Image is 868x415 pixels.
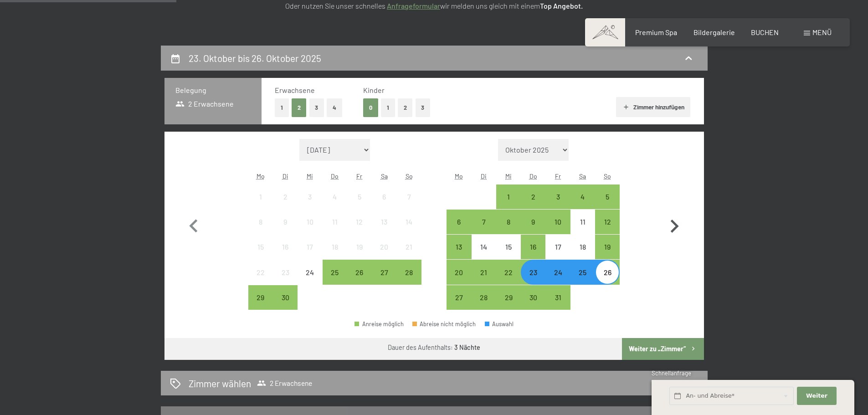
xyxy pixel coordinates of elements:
div: Thu Oct 16 2025 [521,235,545,259]
div: 13 [373,218,395,241]
h2: Zimmer wählen [189,377,251,390]
div: 12 [348,218,371,241]
span: Schnellanfrage [652,369,691,377]
div: 11 [324,218,346,241]
div: Sun Sep 14 2025 [396,210,421,234]
div: 3 [298,193,321,216]
div: Wed Sep 10 2025 [298,210,322,234]
div: 5 [348,193,371,216]
button: 0 [363,98,378,117]
div: 5 [596,193,619,216]
div: Anreise möglich [545,210,570,234]
div: Fri Sep 26 2025 [347,260,372,284]
div: 25 [324,269,346,292]
div: Anreise nicht möglich [273,184,298,209]
div: Anreise möglich [496,285,521,310]
div: Anreise möglich [472,210,496,234]
div: Anreise nicht möglich [323,210,347,234]
div: Anreise nicht möglich [298,184,322,209]
div: Mon Oct 20 2025 [447,260,471,284]
div: Anreise möglich [472,285,496,310]
div: Thu Oct 02 2025 [521,184,545,209]
div: Anreise möglich [472,260,496,284]
div: Anreise nicht möglich [396,210,421,234]
div: 2 [274,193,297,216]
div: Mon Sep 01 2025 [248,184,273,209]
div: Abreise nicht möglich [412,321,476,327]
div: Auswahl [485,321,514,327]
div: Anreise möglich [447,260,471,284]
div: Thu Sep 04 2025 [323,184,347,209]
div: 22 [249,269,272,292]
div: 16 [522,243,544,266]
div: 26 [348,269,371,292]
div: Thu Sep 25 2025 [323,260,347,284]
div: 17 [298,243,321,266]
div: 25 [571,269,594,292]
div: Anreise möglich [372,260,396,284]
div: 18 [571,243,594,266]
span: 2 Erwachsene [257,379,312,388]
strong: Top Angebot. [540,1,583,10]
div: Tue Oct 14 2025 [472,235,496,259]
div: 8 [249,218,272,241]
div: Fri Oct 10 2025 [545,210,570,234]
div: 20 [447,269,470,292]
div: Anreise möglich [545,285,570,310]
div: Anreise möglich [521,184,545,209]
div: 18 [324,243,346,266]
div: 13 [447,243,470,266]
div: Sun Oct 26 2025 [595,260,620,284]
div: Anreise nicht möglich [396,184,421,209]
div: Thu Sep 18 2025 [323,235,347,259]
div: Anreise nicht möglich [273,235,298,259]
span: Weiter [806,392,827,400]
div: Dauer des Aufenthalts: [388,343,480,352]
div: 24 [298,269,321,292]
div: Anreise möglich [273,285,298,310]
div: Mon Sep 08 2025 [248,210,273,234]
button: Zimmer hinzufügen [616,97,690,117]
div: Tue Oct 21 2025 [472,260,496,284]
div: Anreise nicht möglich [347,184,372,209]
div: Anreise möglich [521,210,545,234]
div: 3 [546,193,569,216]
abbr: Sonntag [406,172,413,180]
span: Menü [812,28,832,36]
div: Sat Sep 06 2025 [372,184,396,209]
div: Mon Sep 22 2025 [248,260,273,284]
div: Mon Sep 15 2025 [248,235,273,259]
span: 2 Erwachsene [175,99,234,109]
div: Wed Oct 15 2025 [496,235,521,259]
div: Anreise nicht möglich [347,235,372,259]
div: Mon Sep 29 2025 [248,285,273,310]
div: Anreise möglich [496,184,521,209]
h3: Belegung [175,85,251,95]
div: Thu Oct 23 2025 [521,260,545,284]
div: Anreise möglich [447,235,471,259]
div: Anreise nicht möglich [570,235,595,259]
abbr: Freitag [356,172,362,180]
div: Anreise möglich [595,235,620,259]
div: Anreise nicht möglich [298,235,322,259]
div: Tue Sep 02 2025 [273,184,298,209]
div: 28 [397,269,420,292]
div: Fri Oct 17 2025 [545,235,570,259]
div: Sat Sep 13 2025 [372,210,396,234]
div: 26 [596,269,619,292]
button: 4 [327,98,342,117]
div: Wed Oct 01 2025 [496,184,521,209]
div: 4 [324,193,346,216]
button: Nächster Monat [661,139,688,310]
div: Tue Sep 30 2025 [273,285,298,310]
button: Weiter zu „Zimmer“ [622,338,704,360]
button: Vorheriger Monat [180,139,207,310]
div: Fri Sep 05 2025 [347,184,372,209]
div: 2 [522,193,544,216]
abbr: Samstag [579,172,586,180]
div: 10 [546,218,569,241]
div: 23 [274,269,297,292]
div: Sat Oct 04 2025 [570,184,595,209]
div: 15 [497,243,520,266]
div: 24 [546,269,569,292]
